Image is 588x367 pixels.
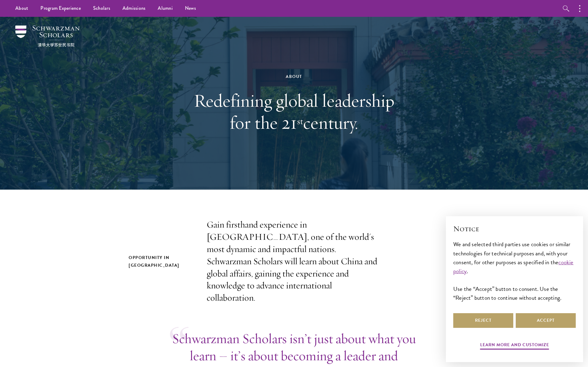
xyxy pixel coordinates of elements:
h1: Redefining global leadership for the 21 century. [188,90,400,134]
img: Schwarzman Scholars [15,25,80,47]
div: We and selected third parties use cookies or similar technologies for technical purposes and, wit... [453,240,576,302]
sup: st [297,115,303,127]
h2: Notice [453,224,576,234]
p: Gain firsthand experience in [GEOGRAPHIC_DATA], one of the world's most dynamic and impactful nat... [207,219,381,304]
button: Accept [516,313,576,328]
h2: Opportunity in [GEOGRAPHIC_DATA] [129,254,194,269]
button: Learn more and customize [480,341,549,350]
button: Reject [453,313,513,328]
div: About [188,73,400,80]
a: cookie policy [453,258,574,276]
